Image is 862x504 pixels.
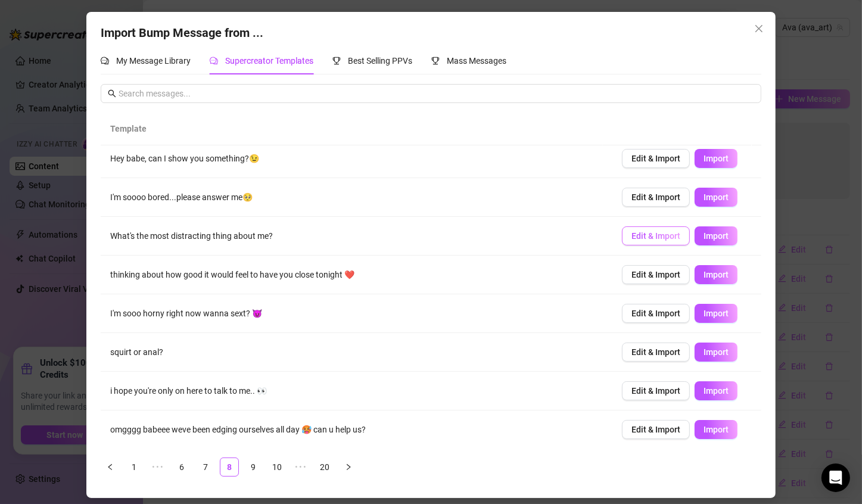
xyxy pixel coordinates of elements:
[101,178,613,217] td: I'm soooo bored...please answer me🥺
[107,463,114,471] span: left
[244,458,263,477] li: 9
[704,425,729,434] span: Import
[622,226,690,245] button: Edit & Import
[332,57,341,65] span: trophy
[704,386,729,396] span: Import
[821,463,850,492] div: Open Intercom Messenger
[101,458,120,477] button: left
[291,458,310,477] span: •••
[101,410,613,449] td: omgggg babeee weve been edging ourselves all day 🥵 can u help us?
[267,458,287,477] li: 10
[622,149,690,168] button: Edit & Import
[631,309,680,318] span: Edit & Import
[631,270,680,279] span: Edit & Import
[695,149,737,168] button: Import
[125,458,144,477] li: 1
[631,154,680,163] span: Edit & Import
[101,217,613,256] td: What's the most distracting thing about me?
[754,24,764,33] span: close
[749,19,768,38] button: Close
[622,343,690,362] button: Edit & Import
[244,458,262,476] a: 9
[125,458,143,476] a: 1
[704,347,729,357] span: Import
[339,458,358,477] button: right
[631,192,680,202] span: Edit & Import
[631,347,680,357] span: Edit & Import
[622,304,690,323] button: Edit & Import
[339,458,358,477] li: Next Page
[622,265,690,284] button: Edit & Import
[108,89,116,98] span: search
[348,56,412,66] span: Best Selling PPVs
[622,381,690,400] button: Edit & Import
[622,188,690,207] button: Edit & Import
[345,463,352,471] span: right
[695,226,737,245] button: Import
[704,154,729,163] span: Import
[695,304,737,323] button: Import
[291,458,310,477] li: Next 5 Pages
[101,256,613,294] td: thinking about how good it would feel to have you close tonight ❤️
[695,265,737,284] button: Import
[315,458,334,477] li: 20
[268,458,286,476] a: 10
[225,56,313,66] span: Supercreator Templates
[704,270,729,279] span: Import
[101,372,613,410] td: i hope you're only on here to talk to me.. 👀
[631,425,680,434] span: Edit & Import
[316,458,334,476] a: 20
[148,458,167,477] span: •••
[101,139,613,178] td: Hey babe, can I show you something?😉
[101,333,613,372] td: squirt or anal?
[197,458,214,476] a: 7
[704,231,729,241] span: Import
[749,24,768,33] span: Close
[220,458,238,476] a: 8
[101,294,613,333] td: I'm sooo horny right now wanna sext? 😈
[101,113,603,145] th: Template
[101,458,120,477] li: Previous Page
[101,26,263,40] span: Import Bump Message from ...
[119,87,755,100] input: Search messages...
[196,458,215,477] li: 7
[210,57,218,65] span: comment
[622,420,690,439] button: Edit & Import
[116,56,191,66] span: My Message Library
[101,57,109,65] span: comment
[447,56,506,66] span: Mass Messages
[172,458,191,477] li: 6
[695,343,737,362] button: Import
[631,231,680,241] span: Edit & Import
[148,458,167,477] li: Previous 5 Pages
[695,188,737,207] button: Import
[173,458,191,476] a: 6
[431,57,440,65] span: trophy
[704,192,729,202] span: Import
[695,381,737,400] button: Import
[695,420,737,439] button: Import
[631,386,680,396] span: Edit & Import
[704,309,729,318] span: Import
